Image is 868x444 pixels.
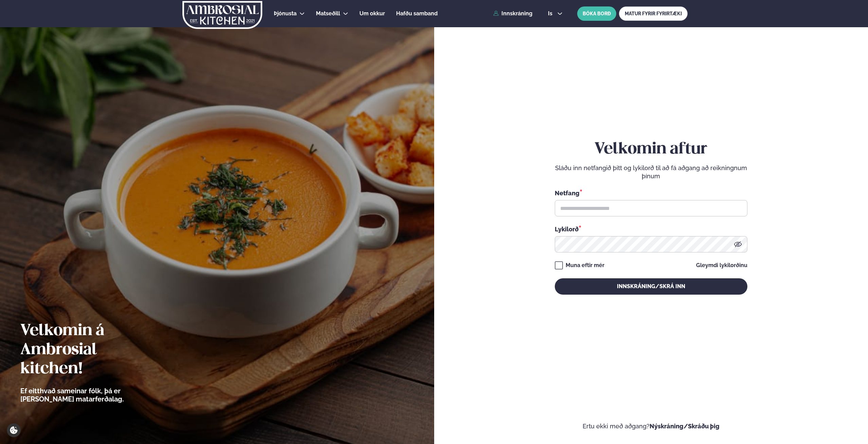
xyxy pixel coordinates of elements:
[555,225,747,233] div: Lykilorð
[543,11,568,16] button: is
[20,387,161,403] p: Ef eitthvað sameinar fólk, þá er [PERSON_NAME] matarferðalag.
[396,10,438,17] span: Hafðu samband
[7,423,21,437] a: Cookie settings
[316,10,340,17] span: Matseðill
[20,322,161,379] h2: Velkomin á Ambrosial kitchen!
[455,422,848,430] p: Ertu ekki með aðgang?
[555,188,747,197] div: Netfang
[650,423,720,430] a: Nýskráning/Skráðu þig
[359,10,385,18] a: Um okkur
[316,10,340,18] a: Matseðill
[619,6,688,21] a: MATUR FYRIR FYRIRTÆKI
[555,140,747,159] h2: Velkomin aftur
[555,164,747,180] p: Sláðu inn netfangið þitt og lykilorð til að fá aðgang að reikningnum þínum
[555,278,747,295] button: Innskráning/Skrá inn
[577,6,616,21] button: BÓKA BORÐ
[182,1,263,29] img: logo
[274,10,297,18] a: Þjónusta
[493,11,532,17] a: Innskráning
[396,10,438,18] a: Hafðu samband
[359,10,385,17] span: Um okkur
[548,11,554,16] span: is
[274,10,297,17] span: Þjónusta
[696,263,747,268] a: Gleymdi lykilorðinu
